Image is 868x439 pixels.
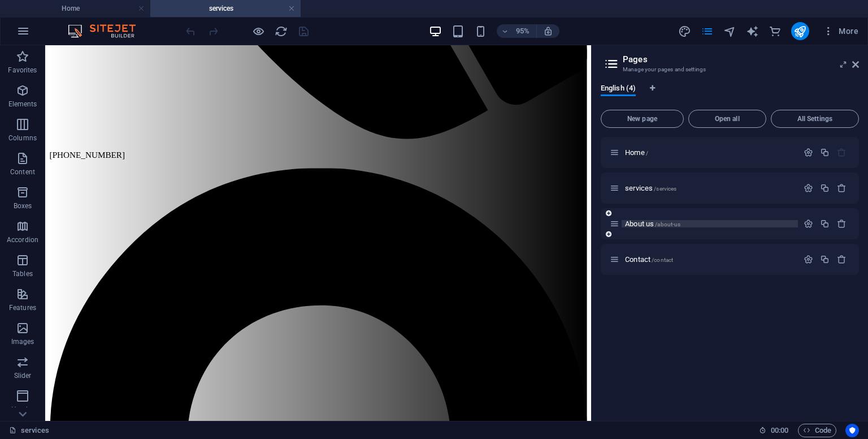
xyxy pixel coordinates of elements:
[622,220,798,227] div: About us/about-us
[688,110,766,128] button: Open all
[701,25,714,38] i: Pages (Ctrl+Alt+S)
[12,269,33,278] p: Tables
[497,24,537,38] button: 95%
[11,337,34,346] p: Images
[7,235,38,244] p: Accordion
[793,25,806,38] i: Publish
[14,371,32,380] p: Slider
[779,426,780,434] span: :
[804,148,813,157] div: Settings
[769,25,782,38] i: Commerce
[601,81,636,97] span: English (4)
[8,134,37,143] p: Columns
[769,24,782,38] button: commerce
[625,219,680,228] span: About us
[693,115,761,122] span: Open all
[654,186,676,192] span: /services
[625,148,648,157] span: Click to open page
[820,219,830,229] div: Duplicate
[652,257,673,263] span: /contact
[803,424,831,437] span: Code
[150,2,301,15] h4: services
[820,148,830,157] div: Duplicate
[623,64,836,75] h3: Manage your pages and settings
[601,110,684,128] button: New page
[798,424,836,437] button: Code
[771,110,859,128] button: All Settings
[514,24,532,38] h6: 95%
[11,405,34,414] p: Header
[8,100,37,109] p: Elements
[10,167,35,177] p: Content
[655,221,680,227] span: /about-us
[622,149,798,156] div: Home/
[8,66,37,75] p: Favorites
[701,24,714,38] button: pages
[623,54,859,64] h2: Pages
[9,303,36,312] p: Features
[543,26,553,36] i: On resize automatically adjust zoom level to fit chosen device.
[823,25,858,37] span: More
[837,219,847,229] div: Remove
[251,24,265,38] button: Click here to leave preview mode and continue editing
[804,183,813,193] div: Settings
[759,424,789,437] h6: Session time
[622,256,798,263] div: Contact/contact
[646,150,648,156] span: /
[818,22,863,40] button: More
[820,255,830,264] div: Duplicate
[837,183,847,193] div: Remove
[274,24,288,38] button: reload
[625,255,673,264] span: Click to open page
[771,424,788,437] span: 00 00
[791,22,809,40] button: publish
[625,184,676,192] span: services
[723,25,736,38] i: Navigator
[606,115,679,122] span: New page
[65,24,150,38] img: Editor Logo
[275,25,288,38] i: Reload page
[14,201,32,210] p: Boxes
[723,24,737,38] button: navigator
[804,219,813,229] div: Settings
[820,183,830,193] div: Duplicate
[837,255,847,264] div: Remove
[678,25,691,38] i: Design (Ctrl+Alt+Y)
[776,115,854,122] span: All Settings
[678,24,692,38] button: design
[804,255,813,264] div: Settings
[746,25,759,38] i: AI Writer
[845,424,859,437] button: Usercentrics
[837,148,847,157] div: The startpage cannot be deleted
[9,424,49,437] a: Click to cancel selection. Double-click to open Pages
[601,84,859,105] div: Language Tabs
[746,24,759,38] button: text_generator
[622,184,798,192] div: services/services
